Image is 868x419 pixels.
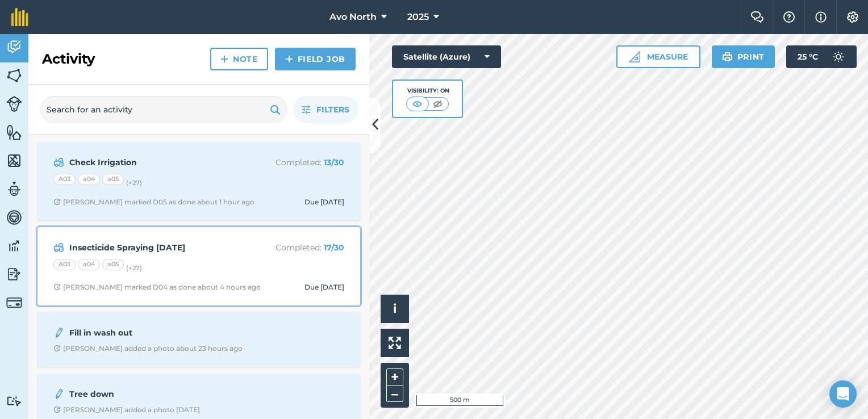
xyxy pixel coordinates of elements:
[53,326,65,340] img: svg+xml;base64,PD94bWwgdmVyc2lvbj0iMS4wIiBlbmNvZGluZz0idXRmLTgiPz4KPCEtLSBHZW5lcmF0b3I6IEFkb2JlIE...
[798,45,818,68] span: 25 ° C
[750,11,764,23] img: Two speech bubbles overlapping with the left bubble in the forefront
[829,380,857,408] div: Open Intercom Messenger
[431,98,445,110] img: svg+xml;base64,PHN2ZyB4bWxucz0iaHR0cDovL3d3dy53My5vcmcvMjAwMC9zdmciIHdpZHRoPSI1MCIgaGVpZ2h0PSI0MC...
[389,337,401,349] img: Four arrows, one pointing top left, one top right, one bottom right and the last bottom left
[53,283,261,292] div: [PERSON_NAME] marked D04 as done about 4 hours ago
[386,386,403,402] button: –
[53,156,64,169] img: svg+xml;base64,PD94bWwgdmVyc2lvbj0iMS4wIiBlbmNvZGluZz0idXRmLTgiPz4KPCEtLSBHZW5lcmF0b3I6IEFkb2JlIE...
[6,124,22,141] img: svg+xml;base64,PHN2ZyB4bWxucz0iaHR0cDovL3d3dy53My5vcmcvMjAwMC9zdmciIHdpZHRoPSI1NiIgaGVpZ2h0PSI2MC...
[629,51,640,62] img: Ruler icon
[6,295,22,311] img: svg+xml;base64,PD94bWwgdmVyc2lvbj0iMS4wIiBlbmNvZGluZz0idXRmLTgiPz4KPCEtLSBHZW5lcmF0b3I6IEFkb2JlIE...
[406,86,449,95] div: Visibility: On
[53,345,61,352] img: Clock with arrow pointing clockwise
[304,198,344,207] div: Due [DATE]
[53,387,65,401] img: svg+xml;base64,PD94bWwgdmVyc2lvbj0iMS4wIiBlbmNvZGluZz0idXRmLTgiPz4KPCEtLSBHZW5lcmF0b3I6IEFkb2JlIE...
[44,319,353,360] a: Fill in wash outClock with arrow pointing clockwise[PERSON_NAME] added a photo about 23 hours ago
[53,406,61,413] img: Clock with arrow pointing clockwise
[270,103,281,116] img: svg+xml;base64,PHN2ZyB4bWxucz0iaHR0cDovL3d3dy53My5vcmcvMjAwMC9zdmciIHdpZHRoPSIxOSIgaGVpZ2h0PSIyNC...
[126,264,142,272] small: (+ 27 )
[102,259,124,270] div: a05
[78,259,100,270] div: a04
[407,10,429,24] span: 2025
[616,45,700,68] button: Measure
[846,11,859,23] img: A cog icon
[815,10,827,24] img: svg+xml;base64,PHN2ZyB4bWxucz0iaHR0cDovL3d3dy53My5vcmcvMjAwMC9zdmciIHdpZHRoPSIxNyIgaGVpZ2h0PSIxNy...
[722,50,733,64] img: svg+xml;base64,PHN2ZyB4bWxucz0iaHR0cDovL3d3dy53My5vcmcvMjAwMC9zdmciIHdpZHRoPSIxOSIgaGVpZ2h0PSIyNC...
[53,344,243,353] div: [PERSON_NAME] added a photo about 23 hours ago
[393,301,397,316] span: i
[285,52,293,66] img: svg+xml;base64,PHN2ZyB4bWxucz0iaHR0cDovL3d3dy53My5vcmcvMjAwMC9zdmciIHdpZHRoPSIxNCIgaGVpZ2h0PSIyNC...
[44,234,353,299] a: Insecticide Spraying [DATE]Completed: 17/30A03a04a05(+27)Clock with arrow pointing clockwise[PERS...
[69,156,249,169] strong: Check Irrigation
[69,241,249,254] strong: Insecticide Spraying [DATE]
[126,179,142,187] small: (+ 27 )
[6,181,22,198] img: svg+xml;base64,PD94bWwgdmVyc2lvbj0iMS4wIiBlbmNvZGluZz0idXRmLTgiPz4KPCEtLSBHZW5lcmF0b3I6IEFkb2JlIE...
[78,174,100,185] div: a04
[40,96,287,123] input: Search for an activity
[69,326,249,339] strong: Fill in wash out
[102,174,124,185] div: a05
[42,50,95,68] h2: Activity
[44,149,353,213] a: Check IrrigationCompleted: 13/30A03a04a05(+27)Clock with arrow pointing clockwise[PERSON_NAME] ma...
[324,157,344,167] strong: 13 / 30
[712,45,775,68] button: Print
[329,10,377,24] span: Avo North
[6,39,22,56] img: svg+xml;base64,PD94bWwgdmVyc2lvbj0iMS4wIiBlbmNvZGluZz0idXRmLTgiPz4KPCEtLSBHZW5lcmF0b3I6IEFkb2JlIE...
[53,174,76,185] div: A03
[6,396,22,407] img: svg+xml;base64,PD94bWwgdmVyc2lvbj0iMS4wIiBlbmNvZGluZz0idXRmLTgiPz4KPCEtLSBHZW5lcmF0b3I6IEFkb2JlIE...
[386,368,403,386] button: +
[53,198,254,207] div: [PERSON_NAME] marked D05 as done about 1 hour ago
[254,156,344,169] p: Completed :
[381,295,409,323] button: i
[6,266,22,283] img: svg+xml;base64,PD94bWwgdmVyc2lvbj0iMS4wIiBlbmNvZGluZz0idXRmLTgiPz4KPCEtLSBHZW5lcmF0b3I6IEFkb2JlIE...
[53,283,61,291] img: Clock with arrow pointing clockwise
[275,48,356,70] a: Field Job
[827,45,850,68] img: svg+xml;base64,PD94bWwgdmVyc2lvbj0iMS4wIiBlbmNvZGluZz0idXRmLTgiPz4KPCEtLSBHZW5lcmF0b3I6IEFkb2JlIE...
[304,283,344,292] div: Due [DATE]
[53,405,200,414] div: [PERSON_NAME] added a photo [DATE]
[53,259,76,270] div: A03
[324,242,344,253] strong: 17 / 30
[786,45,857,68] button: 25 °C
[220,52,228,66] img: svg+xml;base64,PHN2ZyB4bWxucz0iaHR0cDovL3d3dy53My5vcmcvMjAwMC9zdmciIHdpZHRoPSIxNCIgaGVpZ2h0PSIyNC...
[254,241,344,254] p: Completed :
[53,198,61,206] img: Clock with arrow pointing clockwise
[6,67,22,84] img: svg+xml;base64,PHN2ZyB4bWxucz0iaHR0cDovL3d3dy53My5vcmcvMjAwMC9zdmciIHdpZHRoPSI1NiIgaGVpZ2h0PSI2MC...
[6,209,22,226] img: svg+xml;base64,PD94bWwgdmVyc2lvbj0iMS4wIiBlbmNvZGluZz0idXRmLTgiPz4KPCEtLSBHZW5lcmF0b3I6IEFkb2JlIE...
[11,8,28,26] img: fieldmargin Logo
[6,152,22,169] img: svg+xml;base64,PHN2ZyB4bWxucz0iaHR0cDovL3d3dy53My5vcmcvMjAwMC9zdmciIHdpZHRoPSI1NiIgaGVpZ2h0PSI2MC...
[69,388,249,400] strong: Tree down
[316,103,349,116] span: Filters
[782,11,796,23] img: A question mark icon
[53,241,64,254] img: svg+xml;base64,PD94bWwgdmVyc2lvbj0iMS4wIiBlbmNvZGluZz0idXRmLTgiPz4KPCEtLSBHZW5lcmF0b3I6IEFkb2JlIE...
[210,48,268,70] a: Note
[6,96,22,112] img: svg+xml;base64,PD94bWwgdmVyc2lvbj0iMS4wIiBlbmNvZGluZz0idXRmLTgiPz4KPCEtLSBHZW5lcmF0b3I6IEFkb2JlIE...
[293,96,358,123] button: Filters
[6,237,22,254] img: svg+xml;base64,PD94bWwgdmVyc2lvbj0iMS4wIiBlbmNvZGluZz0idXRmLTgiPz4KPCEtLSBHZW5lcmF0b3I6IEFkb2JlIE...
[392,45,501,68] button: Satellite (Azure)
[410,98,424,110] img: svg+xml;base64,PHN2ZyB4bWxucz0iaHR0cDovL3d3dy53My5vcmcvMjAwMC9zdmciIHdpZHRoPSI1MCIgaGVpZ2h0PSI0MC...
